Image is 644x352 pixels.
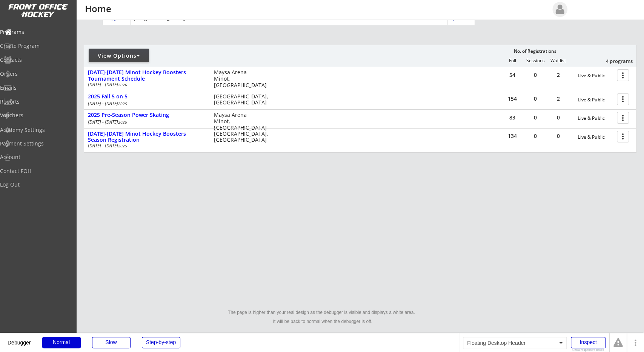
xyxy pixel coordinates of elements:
div: Full [501,58,524,63]
div: No. of Registrations [512,49,559,54]
div: Waitlist [547,58,570,63]
div: 0 [524,96,547,101]
div: Inspect [571,337,606,348]
div: Maysa Arena Minot, [GEOGRAPHIC_DATA] [214,112,273,131]
div: [DATE]-[DATE] Minot Hockey Boosters Season Registration [88,131,206,144]
div: Step-by-step [142,337,180,348]
div: [DATE] - [DATE] [88,120,203,124]
div: View Options [89,52,149,60]
div: [DATE]-[DATE] Minot Hockey Boosters Tournament Schedule [88,69,206,82]
div: 4 programs [593,58,633,64]
div: Live & Public [578,135,613,140]
div: 83 [501,115,524,120]
div: 154 [501,96,524,101]
div: Live & Public [578,116,613,121]
button: more_vert [617,131,629,142]
div: 2025 Pre-Season Power Skating [88,112,206,118]
div: [DATE] - [DATE] [88,101,203,106]
div: Sessions [524,58,547,63]
div: Show responsive boxes [571,349,606,352]
em: 2026 [118,82,127,87]
em: 2025 [118,119,127,125]
div: [GEOGRAPHIC_DATA], [GEOGRAPHIC_DATA] [214,93,273,106]
div: 0 [524,115,547,120]
div: 134 [501,133,524,139]
div: 54 [501,72,524,78]
div: Live & Public [578,73,613,78]
div: 0 [524,72,547,78]
div: [GEOGRAPHIC_DATA], [GEOGRAPHIC_DATA] [214,131,273,144]
div: Normal [42,337,81,348]
em: 2025 [118,101,127,106]
em: 2025 [118,143,127,148]
div: 2 [547,96,570,101]
button: more_vert [617,112,629,124]
div: 0 [524,133,547,139]
div: 2 [547,72,570,78]
div: Live & Public [578,97,613,103]
div: Slow [92,337,131,348]
div: 0 [547,133,570,139]
div: Debugger [8,333,31,345]
button: more_vert [617,69,629,81]
button: more_vert [617,93,629,105]
div: Maysa Arena Minot, [GEOGRAPHIC_DATA] [214,69,273,88]
div: Open Link [449,15,473,21]
div: [DATE] - [DATE] [88,83,203,87]
div: [DATE] - [DATE] [88,144,203,148]
div: Floating Desktop Header [463,337,567,349]
div: 0 [547,115,570,120]
div: 2025 Fall 5 on 5 [88,93,206,100]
